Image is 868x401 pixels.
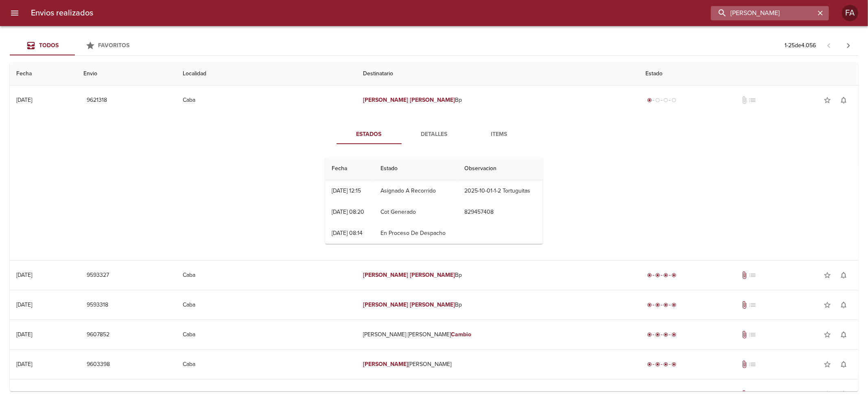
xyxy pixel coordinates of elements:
[819,41,839,49] span: Pagina anterior
[374,202,458,223] td: Cot Generado
[823,390,831,398] span: star_border
[472,129,527,140] span: Items
[835,92,852,108] button: Activar notificaciones
[645,331,678,339] div: Entregado
[458,180,543,202] td: 2025-10-01-1-2 Tortuguitas
[823,271,831,279] span: star_border
[39,42,59,49] span: Todos
[458,157,543,180] th: Observacion
[83,298,112,313] button: 9593318
[363,361,408,368] em: [PERSON_NAME]
[740,360,748,368] span: Tiene documentos adjuntos
[840,360,848,368] span: notifications_none
[823,96,831,104] span: star_border
[740,271,748,279] span: Tiene documentos adjuntos
[410,301,455,308] em: [PERSON_NAME]
[410,96,455,103] em: [PERSON_NAME]
[748,301,756,309] span: No tiene pedido asociado
[341,129,397,140] span: Estados
[458,202,543,223] td: 829457408
[840,390,848,398] span: notifications_none
[671,332,676,337] span: radio_button_checked
[663,332,668,337] span: radio_button_checked
[639,62,858,85] th: Estado
[83,93,110,108] button: 9621318
[16,272,32,278] div: [DATE]
[406,390,451,397] em: [PERSON_NAME]
[176,350,356,379] td: Caba
[839,36,858,55] span: Pagina siguiente
[645,360,678,368] div: Entregado
[374,157,458,180] th: Estado
[87,330,109,340] span: 9607852
[663,302,668,307] span: radio_button_checked
[374,223,458,244] td: En Proceso De Despacho
[363,301,408,308] em: [PERSON_NAME]
[842,5,858,21] div: Abrir información de usuario
[740,331,748,339] span: Tiene documentos adjuntos
[77,62,176,85] th: Envio
[83,268,112,283] button: 9593327
[819,326,835,343] button: Agregar a favoritos
[87,300,108,310] span: 9593318
[176,85,356,115] td: Caba
[176,290,356,320] td: Caba
[740,301,748,309] span: Tiene documentos adjuntos
[840,271,848,279] span: notifications_none
[16,331,32,338] div: [DATE]
[83,357,113,372] button: 9603398
[87,270,109,280] span: 9593327
[31,7,93,20] h6: Envios realizados
[835,326,852,343] button: Activar notificaciones
[819,92,835,108] button: Agregar a favoritos
[711,6,815,20] input: buscar
[645,271,678,279] div: Entregado
[410,272,455,278] em: [PERSON_NAME]
[655,98,660,103] span: radio_button_unchecked
[645,96,678,104] div: Generado
[840,96,848,104] span: notifications_none
[87,95,107,105] span: 9621318
[671,302,676,307] span: radio_button_checked
[363,272,408,278] em: [PERSON_NAME]
[176,320,356,349] td: Caba
[332,230,363,237] div: [DATE] 08:14
[176,62,356,85] th: Localidad
[823,301,831,309] span: star_border
[785,42,816,50] p: 1 - 25 de 4.056
[325,157,543,244] table: Tabla de seguimiento
[356,320,639,349] td: [PERSON_NAME] [PERSON_NAME]
[840,331,848,339] span: notifications_none
[16,301,32,308] div: [DATE]
[645,390,678,398] div: Entregado
[647,332,652,337] span: radio_button_checked
[655,302,660,307] span: radio_button_checked
[87,389,109,399] span: 9576958
[332,208,364,215] div: [DATE] 08:20
[671,98,676,103] span: radio_button_unchecked
[451,331,471,338] em: Cambio
[645,301,678,309] div: Entregado
[98,42,130,49] span: Favoritos
[647,98,652,103] span: radio_button_checked
[842,5,858,21] div: FA
[337,125,532,144] div: Tabs detalle de guia
[10,36,140,55] div: Tabs Envios
[356,85,639,115] td: Bp
[748,390,756,398] span: No tiene pedido asociado
[748,271,756,279] span: No tiene pedido asociado
[363,96,408,103] em: [PERSON_NAME]
[748,331,756,339] span: No tiene pedido asociado
[356,290,639,320] td: Bp
[748,96,756,104] span: No tiene pedido asociado
[663,273,668,278] span: radio_button_checked
[655,332,660,337] span: radio_button_checked
[16,361,32,368] div: [DATE]
[655,273,660,278] span: radio_button_checked
[823,331,831,339] span: star_border
[655,362,660,367] span: radio_button_checked
[407,129,462,140] span: Detalles
[16,390,32,397] div: [DATE]
[740,96,748,104] span: No tiene documentos adjuntos
[647,362,652,367] span: radio_button_checked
